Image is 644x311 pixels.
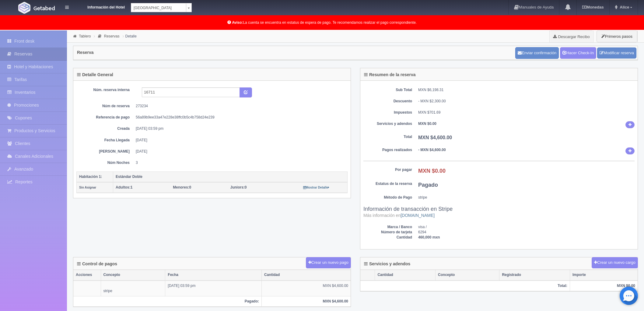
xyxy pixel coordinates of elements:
[363,134,412,140] dt: Total
[262,270,351,280] th: Cantidad
[363,224,412,230] dt: Marca / Banco
[136,115,343,120] dd: 56a89b9ee33a47e228e38ffc0b5c4b758d24e239
[560,47,596,59] a: Hacer Check-In
[363,206,635,218] h3: Información de transacción en Stripe
[363,87,412,93] dt: Sub Total
[418,110,635,115] dd: MXN $701.69
[81,149,130,154] dt: [PERSON_NAME]
[363,121,412,126] dt: Servicios y adendos
[165,281,262,296] td: [DATE] 03:59 pm
[418,235,440,239] b: 460,000 mxn
[81,104,130,109] dt: Núm de reserva
[363,235,412,240] dt: Cantidad
[418,224,635,230] dd: visa /
[73,296,262,306] th: Pagado:
[597,30,637,42] button: Primeros pasos
[165,270,262,280] th: Fecha
[597,48,636,59] a: Modificar reserva
[77,50,94,55] h4: Reserva
[262,296,351,306] th: MXN $4,600.00
[303,186,330,189] small: Mostrar Detalle
[173,185,191,189] span: 0
[418,182,438,188] b: Pagado
[113,171,348,182] th: Estándar Doble
[418,99,635,104] div: - MXN $2,300.00
[18,2,30,14] img: Getabed
[104,34,120,38] a: Reservas
[116,185,131,189] strong: Adultos:
[79,186,96,189] small: Sin Asignar
[81,160,130,165] dt: Núm Noches
[418,230,635,235] dd: 6294
[363,181,412,186] dt: Estatus de la reserva
[360,281,570,291] th: Total:
[101,281,165,296] td: stripe
[570,270,638,280] th: Importe
[136,160,343,165] dd: 3
[136,138,343,143] dd: [DATE]
[418,168,446,174] b: MXN $0.00
[363,110,412,115] dt: Impuestos
[418,87,635,93] dd: MXN $6,198.31
[73,270,101,280] th: Acciones
[77,72,113,77] h4: Detalle General
[81,126,130,131] dt: Creada
[436,270,499,280] th: Concepto
[363,147,412,153] dt: Pagos realizados
[81,87,130,93] dt: Núm. reserva interna
[401,213,435,218] a: [DOMAIN_NAME]
[303,185,330,189] a: Mostrar Detalle
[131,3,192,12] a: [GEOGRAPHIC_DATA]
[582,5,604,9] b: Monedas
[79,175,102,179] b: Habitación 1:
[81,138,130,143] dt: Fecha Llegada
[101,270,165,280] th: Concepto
[76,3,125,10] dt: Información del Hotel
[136,104,343,109] dd: 273234
[618,5,629,9] span: Alice
[134,3,184,12] span: [GEOGRAPHIC_DATA]
[550,30,593,43] a: Descargar Recibo
[173,185,189,189] strong: Menores:
[418,195,635,200] dd: stripe
[230,185,245,189] strong: Juniors:
[418,122,436,126] b: MXN $0.00
[418,148,446,152] b: - MXN $4,600.00
[364,262,410,266] h4: Servicios y adendos
[116,185,132,189] span: 1
[79,34,91,38] a: Tablero
[230,185,247,189] span: 0
[33,6,55,10] img: Getabed
[363,167,412,172] dt: Por pagar
[592,257,638,268] button: Crear un nuevo cargo
[363,99,412,104] dt: Descuento
[375,270,436,280] th: Cantidad
[262,281,351,296] td: MXN $4,600.00
[77,262,117,266] h4: Control de pagos
[363,230,412,235] dt: Número de tarjeta
[121,33,138,39] li: Detalle
[570,281,638,291] th: MXN $0.00
[363,195,412,200] dt: Método de Pago
[515,47,559,59] button: Enviar confirmación
[418,135,452,140] b: MXN $4,600.00
[232,20,243,25] b: Aviso:
[306,257,351,268] button: Crear un nuevo pago
[363,213,435,218] small: Más información en
[499,270,570,280] th: Registrado
[136,149,343,154] dd: [DATE]
[136,126,343,131] dd: [DATE] 03:59 pm
[364,72,416,77] h4: Resumen de la reserva
[81,115,130,120] dt: Referencia de pago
